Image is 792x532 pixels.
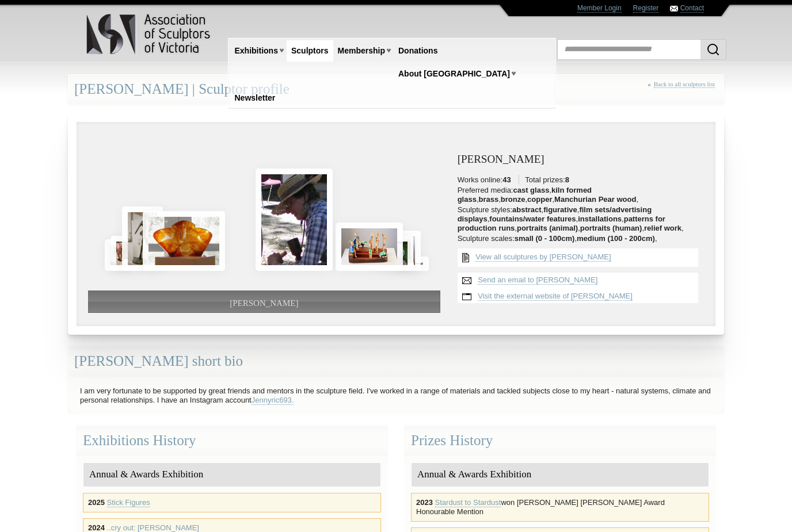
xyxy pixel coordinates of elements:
[412,463,709,487] div: Annual & Awards Exhibition
[252,396,294,405] a: Jennyric693.
[633,4,659,13] a: Register
[458,289,476,305] img: Visit website
[479,195,499,204] strong: brass
[578,215,622,223] strong: installations
[88,523,105,532] strong: 2024
[458,215,665,232] strong: patterns for production runs
[394,63,515,85] a: About [GEOGRAPHIC_DATA]
[478,275,597,285] a: Send an email to [PERSON_NAME]
[565,175,569,184] strong: 8
[512,205,542,214] strong: abstract
[435,498,501,507] a: Stardust to Stardust
[513,186,549,194] strong: cast glass
[256,169,333,271] img: Jenny Rickards
[501,195,526,204] strong: bronze
[83,463,380,487] div: Annual & Awards Exhibition
[111,236,140,271] img: Garden Lyre
[654,81,715,88] a: Back to all sculptors list
[458,175,704,185] li: Works online: Total prizes:
[577,4,622,13] a: Member Login
[394,40,442,62] a: Donations
[458,186,704,204] li: Preferred media: , , , , , ,
[68,74,724,105] div: [PERSON_NAME] | Sculptor profile
[143,211,225,271] img: Fravashi
[680,4,704,13] a: Contact
[458,234,704,243] li: Sculpture scales: , ,
[543,205,577,214] strong: figurative
[394,231,421,270] img: ..cry out: Olivia
[517,224,578,232] strong: portraits (animal)
[577,234,655,243] strong: medium (100 - 200cm)
[458,205,652,223] strong: film sets/advertising displays
[230,40,283,62] a: Exhibitions
[105,239,128,271] img: In Vino Veritas
[458,205,704,233] li: Sculpture styles: , , , , , , , , ,
[458,154,704,166] h3: [PERSON_NAME]
[554,195,636,204] strong: Manchurian Pear wood
[68,346,724,377] div: [PERSON_NAME] short bio
[287,40,333,62] a: Sculptors
[74,384,718,408] p: I am very fortunate to be supported by great friends and mentors in the sculpture field. I've wor...
[502,175,511,184] strong: 43
[411,493,709,522] div: won [PERSON_NAME] [PERSON_NAME] Award Honourable Mention
[458,186,592,204] strong: kiln formed glass
[230,298,298,308] span: [PERSON_NAME]
[405,426,715,456] div: Prizes History
[527,195,552,204] strong: copper
[122,206,163,270] img: No Regret
[478,292,633,301] a: Visit the external website of [PERSON_NAME]
[670,6,678,12] img: Contact ASV
[648,81,718,101] div: «
[644,224,681,232] strong: relief work
[515,234,575,243] strong: small (0 - 100cm)
[86,12,212,57] img: logo.png
[88,498,105,507] strong: 2025
[458,273,476,289] img: Send an email to Jenny Rickards
[107,498,150,507] a: Stick Figures
[77,426,387,456] div: Exhibitions History
[416,498,433,507] strong: 2023
[336,223,402,271] img: Stick Figures
[333,40,390,62] a: Membership
[458,248,474,267] img: View all {sculptor_name} sculptures list
[230,87,280,109] a: Newsletter
[475,252,611,262] a: View all sculptures by [PERSON_NAME]
[580,224,642,232] strong: portraits (human)
[489,215,576,223] strong: fountains/water features
[706,43,720,56] img: Search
